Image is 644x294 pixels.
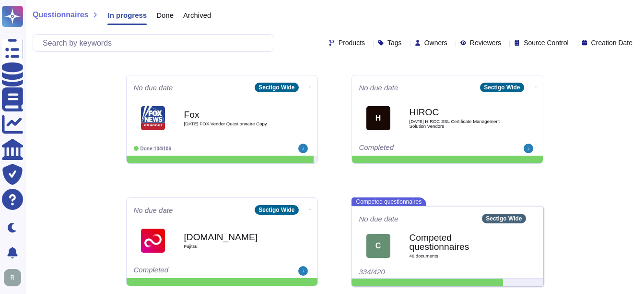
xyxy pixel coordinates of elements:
span: Done [156,12,174,19]
img: user [4,269,21,286]
img: user [298,266,308,276]
span: [DATE] HIROC SSL Certificate Management Solution Vendors [410,119,505,128]
span: Archived [183,12,211,19]
b: Competed questionnaires [410,233,505,251]
div: H [366,106,390,130]
span: [DATE] FOX Vendor Questionnaire Copy [184,122,280,126]
b: HIROC [410,108,505,117]
span: 46 document s [410,254,505,258]
img: user [524,144,533,153]
div: Completed [134,266,251,276]
img: Logo [141,106,165,130]
input: Search by keywords [38,35,274,51]
span: Fujitsu [184,244,280,249]
div: C [366,234,390,258]
b: Fox [184,110,280,119]
div: Sectigo Wide [255,205,298,215]
div: Completed [359,144,477,153]
div: Sectigo Wide [482,214,526,223]
div: Sectigo Wide [255,83,298,92]
span: No due date [359,215,398,222]
span: Source Control [524,39,568,46]
span: No due date [134,207,173,214]
img: Logo [141,229,165,253]
span: Done: 104/106 [141,146,172,151]
span: In progress [107,12,147,19]
span: No due date [134,84,173,91]
img: user [298,144,308,153]
span: Competed questionnaires [351,197,427,206]
span: Tags [387,39,402,46]
div: Sectigo Wide [480,83,524,92]
span: Questionnaires [33,11,88,19]
span: 334/420 [359,268,385,276]
span: Owners [424,39,447,46]
span: Creation Date [591,39,632,46]
b: [DOMAIN_NAME] [184,233,280,242]
span: Reviewers [470,39,501,46]
span: Products [339,39,365,46]
button: user [2,267,28,288]
span: No due date [359,84,398,91]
